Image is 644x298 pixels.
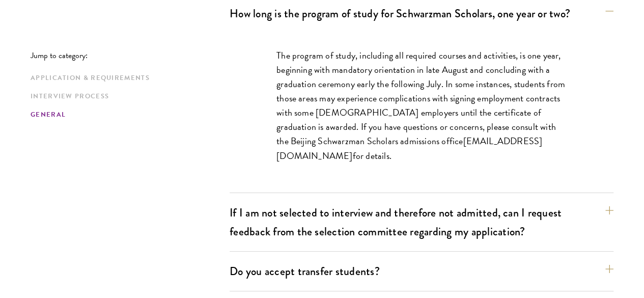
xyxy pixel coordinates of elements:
p: The program of study, including all required courses and activities, is one year, beginning with ... [276,48,567,163]
a: General [31,110,223,120]
button: Do you accept transfer students? [230,260,613,283]
p: Jump to category: [31,51,230,60]
a: Application & Requirements [31,73,223,84]
button: If I am not selected to interview and therefore not admitted, can I request feedback from the sel... [230,201,613,243]
a: Interview Process [31,91,223,102]
button: How long is the program of study for Schwarzman Scholars, one year or two? [230,2,613,25]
